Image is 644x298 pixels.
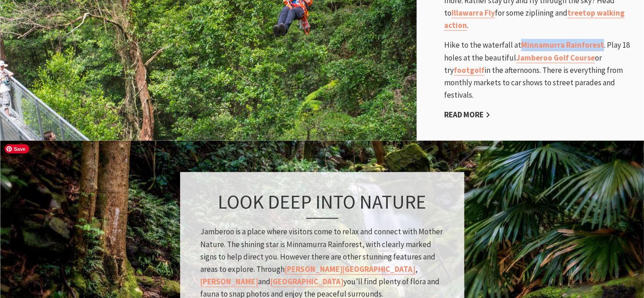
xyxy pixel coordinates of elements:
a: Illawarra Fly [451,8,495,18]
span: Save [5,144,29,154]
a: [PERSON_NAME] [201,277,259,287]
a: footgolf [454,65,484,76]
h3: Look deep into nature [201,190,444,219]
a: Read More [444,110,490,120]
a: [PERSON_NAME][GEOGRAPHIC_DATA] [285,264,416,275]
p: Hike to the waterfall at . Play 18 holes at the beautiful or try in the afternoons. There is ever... [444,39,635,101]
a: Jamberoo Golf Course [516,53,595,63]
a: [GEOGRAPHIC_DATA] [271,277,344,287]
a: Minnamurra Rainforest [521,40,604,50]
